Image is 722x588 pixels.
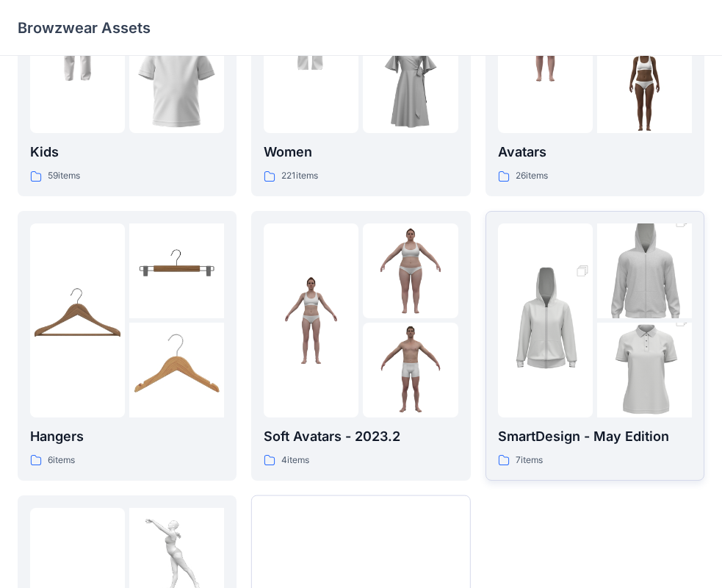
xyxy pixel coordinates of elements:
p: 6 items [48,453,75,468]
img: folder 3 [129,38,224,133]
img: folder 2 [363,223,458,318]
img: folder 1 [30,273,125,367]
p: Kids [30,142,224,162]
img: folder 2 [129,223,224,318]
p: 4 items [281,453,309,468]
p: Women [264,142,458,162]
img: folder 3 [129,323,224,417]
img: folder 1 [264,273,358,367]
img: folder 3 [597,299,692,442]
p: 26 items [516,168,548,184]
p: Avatars [498,142,692,162]
p: Browzwear Assets [18,18,151,38]
p: 7 items [516,453,543,468]
p: 221 items [281,168,318,184]
a: folder 1folder 2folder 3Hangers6items [18,211,237,481]
p: Soft Avatars - 2023.2 [264,426,458,447]
p: 59 items [48,168,80,184]
p: Hangers [30,426,224,447]
img: folder 2 [597,200,692,343]
a: folder 1folder 2folder 3SmartDesign - May Edition7items [485,211,704,481]
img: folder 3 [363,323,458,417]
img: folder 1 [498,249,593,392]
p: SmartDesign - May Edition [498,426,692,447]
a: folder 1folder 2folder 3Soft Avatars - 2023.24items [251,211,470,481]
img: folder 3 [597,38,692,133]
img: folder 3 [363,38,458,133]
